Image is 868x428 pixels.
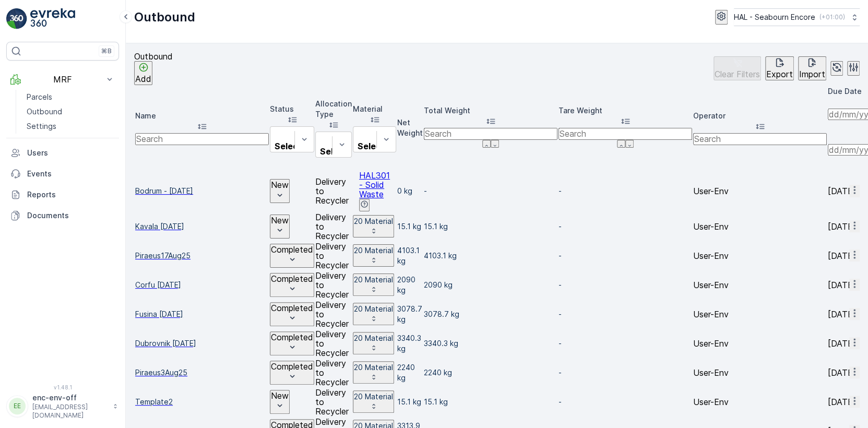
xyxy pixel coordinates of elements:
[22,90,119,104] a: Parcels
[354,391,393,402] p: 20 Material
[693,388,827,416] td: User-Env
[6,142,119,163] a: Users
[27,92,52,102] p: Parcels
[558,367,692,378] p: -
[271,391,289,400] p: New
[134,52,173,61] p: Outbound
[27,210,115,221] p: Documents
[397,275,423,295] p: 2090 kg
[693,329,827,358] td: User-Env
[558,221,692,232] p: -
[353,215,394,237] button: 20 Material
[9,398,26,414] div: EE
[271,216,289,225] p: New
[397,186,423,196] p: 0 kg
[358,141,385,151] p: Select
[693,300,827,328] td: User-Env
[315,388,352,416] td: Delivery to Recycler
[315,99,352,120] p: Allocation Type
[353,390,394,413] button: 20 Material
[315,329,352,358] td: Delivery to Recycler
[354,216,393,227] p: 20 Material
[135,186,269,196] a: Bodrum - 22 Aug 25
[693,171,827,211] td: User-Env
[315,242,352,270] td: Delivery to Recycler
[354,275,393,285] p: 20 Material
[270,331,314,355] button: Completed
[30,8,75,29] img: logo_light-DOdMpM7g.png
[135,367,269,378] a: Piraeus3Aug25
[271,180,289,189] p: New
[359,170,390,199] a: HAL301 - Solid Waste
[135,74,151,84] p: Add
[315,171,352,211] td: Delivery to Recycler
[558,186,692,196] p: -
[135,338,269,349] a: Dubrovnik 7 Aug 25
[135,309,269,319] a: Fusina 10 Aug 25
[6,393,119,420] button: EEenc-env-off[EMAIL_ADDRESS][DOMAIN_NAME]
[798,56,826,80] button: Import
[734,8,860,26] button: HAL - Seabourn Encore(+01:00)
[397,245,423,266] p: 4103.1 kg
[135,186,269,196] span: Bodrum - [DATE]
[424,280,557,290] p: 2090 kg
[6,163,119,184] a: Events
[353,104,396,114] p: Material
[271,274,313,283] p: Completed
[27,75,98,84] p: MRF
[354,304,393,314] p: 20 Material
[135,111,269,121] p: Name
[6,8,27,29] img: logo
[558,309,692,319] p: -
[424,367,557,378] p: 2240 kg
[135,280,269,290] a: Corfu 13Aug25
[354,333,393,343] p: 20 Material
[6,205,119,226] a: Documents
[271,245,313,254] p: Completed
[315,212,352,241] td: Delivery to Recycler
[32,403,108,420] p: [EMAIL_ADDRESS][DOMAIN_NAME]
[558,397,692,407] p: -
[135,251,269,261] a: Piraeus17Aug25
[693,212,827,241] td: User-Env
[693,133,827,145] input: Search
[397,304,423,325] p: 3078.7 kg
[397,221,423,232] p: 15.1 kg
[693,111,827,121] p: Operator
[354,245,393,256] p: 20 Material
[6,184,119,205] a: Reports
[424,221,557,232] p: 15.1 kg
[275,141,302,151] p: Select
[135,397,269,407] a: Template2
[27,169,115,179] p: Events
[270,302,314,326] button: Completed
[558,128,692,139] input: Search
[354,362,393,373] p: 20 Material
[397,362,423,383] p: 2240 kg
[424,309,557,319] p: 3078.7 kg
[353,332,394,354] button: 20 Material
[715,69,760,79] p: Clear Filters
[799,69,825,79] p: Import
[315,359,352,387] td: Delivery to Recycler
[558,280,692,290] p: -
[32,393,108,403] p: enc-env-off
[734,12,815,22] p: HAL - Seabourn Encore
[353,303,394,325] button: 20 Material
[271,332,313,342] p: Completed
[134,9,195,26] p: Outbound
[765,56,794,80] button: Export
[424,128,557,139] input: Search
[271,303,313,313] p: Completed
[315,271,352,299] td: Delivery to Recycler
[397,333,423,354] p: 3340.3 kg
[135,221,269,232] span: Kavala [DATE]
[6,384,119,390] span: v 1.48.1
[22,119,119,134] a: Settings
[558,338,692,349] p: -
[693,359,827,387] td: User-Env
[424,105,557,116] p: Total Weight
